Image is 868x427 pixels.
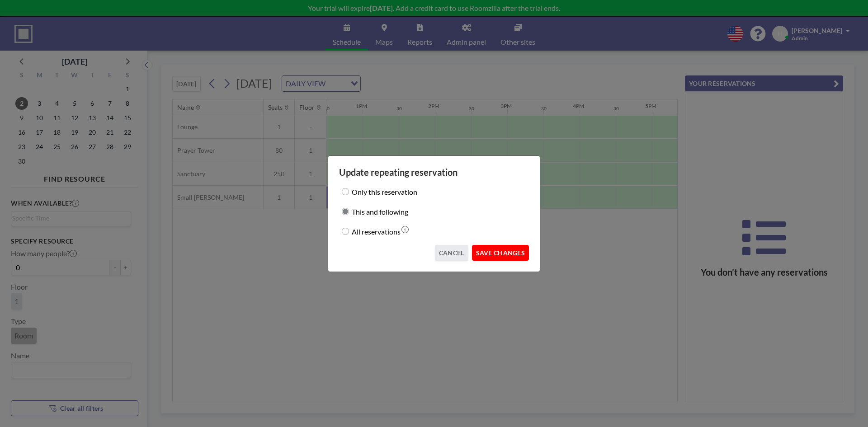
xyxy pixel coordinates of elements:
[352,225,401,238] label: All reservations
[339,167,529,178] h3: Update repeating reservation
[472,245,529,261] button: SAVE CHANGES
[435,245,468,261] button: CANCEL
[352,185,417,198] label: Only this reservation
[352,205,408,218] label: This and following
